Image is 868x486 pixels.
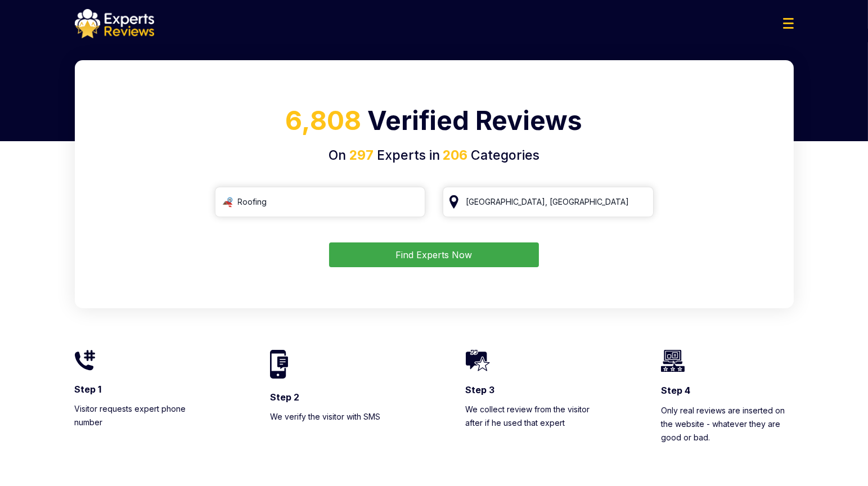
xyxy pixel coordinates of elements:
input: Your City [443,187,654,217]
img: Menu Icon [783,18,794,29]
h3: Step 4 [661,384,794,397]
span: 6,808 [286,105,362,136]
button: Find Experts Now [329,242,539,267]
p: We verify the visitor with SMS [270,410,403,424]
p: Visitor requests expert phone number [75,402,208,429]
img: homeIcon2 [270,350,288,378]
h3: Step 3 [466,384,599,396]
img: logo [75,9,154,38]
p: We collect review from the visitor after if he used that expert [466,403,599,430]
h3: Step 2 [270,391,403,403]
span: 297 [349,147,374,163]
input: Search Category [215,187,426,217]
span: 206 [440,147,467,163]
h1: Verified Reviews [88,101,780,146]
h4: On Experts in Categories [88,146,780,165]
img: homeIcon3 [466,350,490,371]
h3: Step 1 [75,383,208,395]
img: homeIcon4 [661,350,685,372]
img: homeIcon1 [75,350,95,371]
p: Only real reviews are inserted on the website - whatever they are good or bad. [661,404,794,444]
